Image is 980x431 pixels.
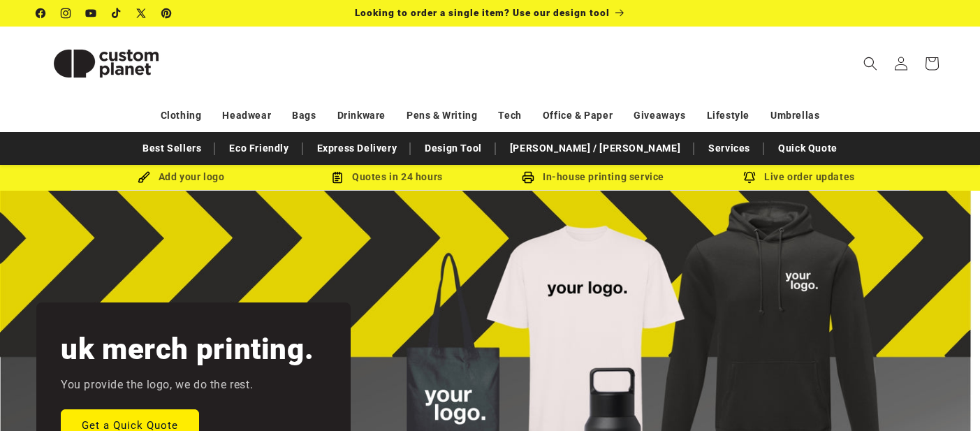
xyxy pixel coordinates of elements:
a: Giveaways [634,103,685,128]
a: Headwear [222,103,271,128]
h2: uk merch printing. [61,330,314,368]
a: Office & Paper [543,103,613,128]
a: Custom Planet [31,27,181,100]
a: Pens & Writing [407,103,477,128]
p: You provide the logo, we do the rest. [61,375,253,395]
a: Best Sellers [136,136,208,161]
div: Live order updates [696,168,902,186]
a: Clothing [161,103,202,128]
img: Order updates [743,171,756,184]
a: Drinkware [337,103,386,128]
a: Eco Friendly [222,136,295,161]
summary: Search [855,48,886,79]
div: In-house printing service [490,168,696,186]
img: Brush Icon [138,171,150,184]
img: Order Updates Icon [331,171,344,184]
a: Bags [292,103,316,128]
a: Tech [498,103,521,128]
a: Services [701,136,757,161]
a: Lifestyle [707,103,749,128]
div: Add your logo [78,168,284,186]
a: [PERSON_NAME] / [PERSON_NAME] [503,136,687,161]
a: Design Tool [418,136,489,161]
a: Umbrellas [770,103,819,128]
div: Quotes in 24 hours [284,168,490,186]
a: Quick Quote [771,136,844,161]
span: Looking to order a single item? Use our design tool [355,7,610,18]
img: In-house printing [522,171,534,184]
a: Express Delivery [310,136,404,161]
img: Custom Planet [36,32,176,95]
